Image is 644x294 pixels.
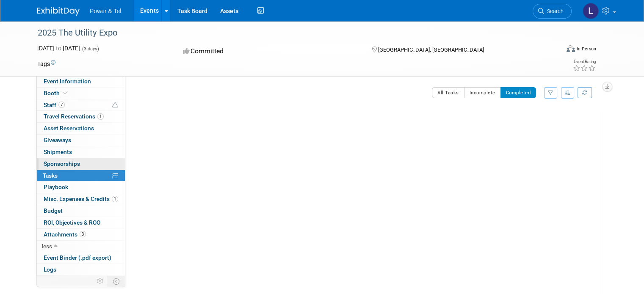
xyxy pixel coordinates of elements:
span: 3 [80,231,86,237]
a: Event Information [37,76,125,87]
a: less [37,241,125,252]
a: Booth [37,88,125,99]
a: Budget [37,205,125,217]
div: Committed [180,44,358,59]
span: to [55,45,63,52]
i: Booth reservation complete [64,91,68,95]
span: Event Information [44,78,91,85]
span: Booth [44,90,69,96]
span: Logs [44,266,56,273]
span: Power & Tel [90,8,121,14]
a: Logs [37,264,125,275]
span: [DATE] [DATE] [37,45,80,52]
span: Attachments [44,231,86,238]
span: Budget [44,207,63,214]
a: Staff7 [37,99,125,111]
span: Potential Scheduling Conflict -- at least one attendee is tagged in another overlapping event. [112,102,118,109]
a: ROI, Objectives & ROO [37,217,125,228]
a: Attachments3 [37,229,125,240]
span: Search [544,8,564,14]
span: Misc. Expenses & Credits [44,195,118,202]
span: Sponsorships [44,160,80,167]
div: 2025 The Utility Expo [35,25,549,41]
a: Tasks [37,170,125,181]
td: Personalize Event Tab Strip [93,276,108,287]
a: Travel Reservations1 [37,111,125,122]
a: Playbook [37,181,125,193]
a: Search [533,4,572,19]
td: Toggle Event Tabs [108,276,125,287]
span: Tasks [43,172,58,179]
a: Sponsorships [37,158,125,170]
span: less [42,243,52,250]
div: Event Format [514,44,596,57]
img: Format-Inperson.png [567,45,575,52]
a: Shipments [37,146,125,158]
span: Giveaways [44,137,71,143]
a: Refresh [578,87,592,98]
div: Event Rating [573,60,596,64]
img: Lydia Lott [583,3,599,19]
button: All Tasks [432,87,464,98]
button: Incomplete [464,87,501,98]
a: Misc. Expenses & Credits1 [37,193,125,205]
span: 7 [58,102,65,108]
span: ROI, Objectives & ROO [44,219,100,226]
span: 1 [112,196,118,202]
a: Event Binder (.pdf export) [37,252,125,264]
span: Shipments [44,148,72,155]
td: Tags [37,60,55,68]
span: (3 days) [81,46,99,52]
span: Playbook [44,184,68,190]
span: 1 [97,113,104,120]
a: Giveaways [37,135,125,146]
span: Staff [44,102,65,108]
span: [GEOGRAPHIC_DATA], [GEOGRAPHIC_DATA] [378,47,484,53]
img: ExhibitDay [37,7,80,16]
span: Event Binder (.pdf export) [44,254,111,261]
button: Completed [500,87,536,98]
a: Asset Reservations [37,123,125,134]
span: Travel Reservations [44,113,104,120]
div: In-Person [576,46,596,52]
span: Asset Reservations [44,125,94,132]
